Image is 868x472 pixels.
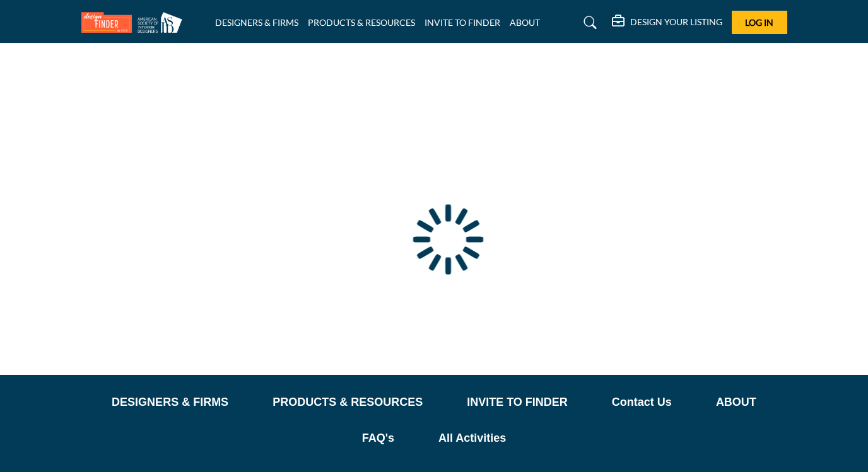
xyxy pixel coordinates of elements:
[745,17,773,28] span: Log In
[362,430,394,447] a: FAQ's
[215,17,298,28] a: DESIGNERS & FIRMS
[425,17,500,28] a: INVITE TO FINDER
[467,394,568,411] a: INVITE TO FINDER
[438,430,506,447] a: All Activities
[510,17,540,28] a: ABOUT
[572,13,605,33] a: Search
[612,394,672,411] a: Contact Us
[308,17,415,28] a: PRODUCTS & RESOURCES
[732,11,787,34] button: Log In
[112,394,228,411] a: DESIGNERS & FIRMS
[716,394,756,411] a: ABOUT
[273,394,423,411] a: PRODUCTS & RESOURCES
[612,15,722,30] div: DESIGN YOUR LISTING
[630,16,722,28] h5: DESIGN YOUR LISTING
[81,12,189,33] img: Site Logo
